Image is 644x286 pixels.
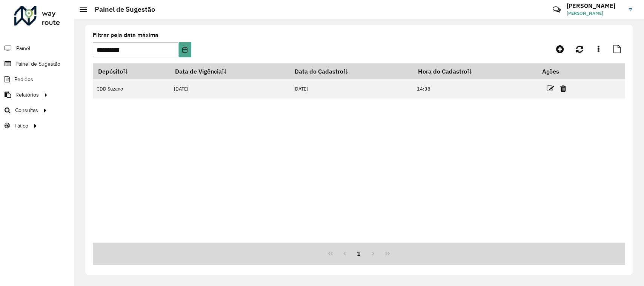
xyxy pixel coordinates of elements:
td: 14:38 [413,79,537,98]
h2: Painel de Sugestão [87,5,155,14]
span: Consultas [15,106,38,114]
button: Choose Date [179,42,191,57]
button: 1 [352,246,366,261]
td: [DATE] [170,79,290,98]
a: Editar [547,83,554,94]
h3: [PERSON_NAME] [567,2,623,9]
th: Data de Vigência [170,63,290,79]
span: Tático [14,122,28,130]
th: Data do Cadastro [290,63,413,79]
td: CDD Suzano [93,79,170,98]
a: Contato Rápido [549,2,565,18]
span: Pedidos [14,75,33,83]
th: Hora do Cadastro [413,63,537,79]
span: Relatórios [15,91,39,99]
td: [DATE] [290,79,413,98]
a: Excluir [560,83,566,94]
span: Painel [16,45,30,52]
label: Filtrar pela data máxima [93,31,158,40]
span: [PERSON_NAME] [567,10,623,17]
th: Ações [537,63,582,79]
span: Painel de Sugestão [15,60,60,68]
th: Depósito [93,63,170,79]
